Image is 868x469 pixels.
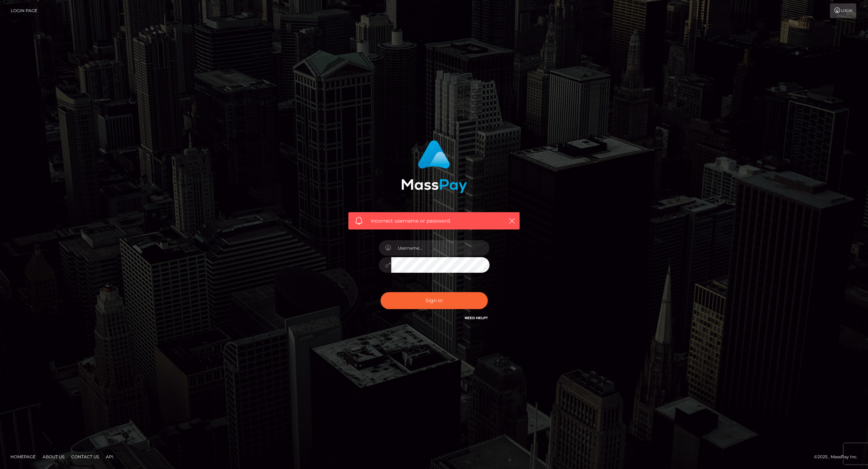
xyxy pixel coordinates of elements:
[103,451,116,462] a: API
[371,217,497,225] span: Incorrect username or password.
[8,451,38,462] a: Homepage
[40,451,67,462] a: About Us
[11,3,37,18] a: Login Page
[401,140,467,193] img: MassPay Login
[381,292,488,309] button: Sign in
[814,453,863,461] div: © 2025 , MassPay Inc.
[391,240,490,256] input: Username...
[830,3,856,18] a: Login
[465,316,488,320] a: Need Help?
[68,451,102,462] a: Contact Us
